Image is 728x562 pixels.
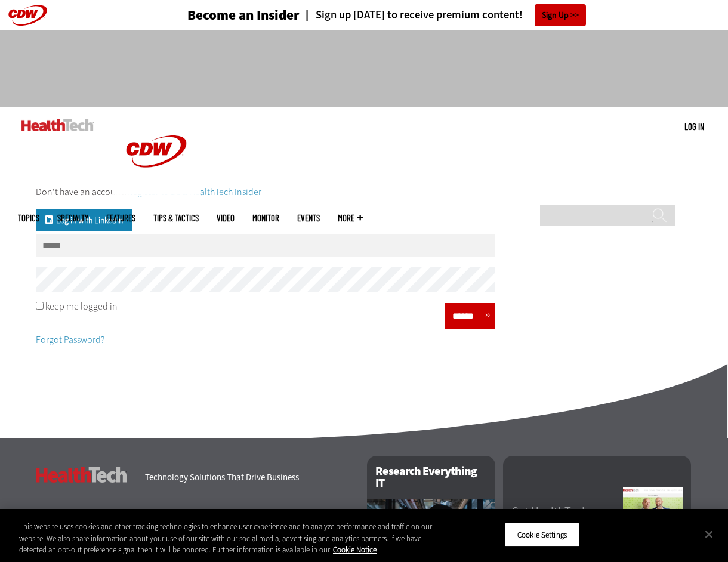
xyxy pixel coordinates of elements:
a: CDW [112,186,201,199]
h2: Research Everything IT [367,456,495,499]
span: Specialty [57,214,88,223]
h3: HealthTech [36,467,127,483]
span: More [338,214,363,223]
a: More information about your privacy [333,545,377,555]
a: Sign up [DATE] to receive premium content! [300,10,523,21]
span: Topics [18,214,39,223]
button: Cookie Settings [505,522,579,547]
a: Become an Insider [143,8,300,22]
a: Events [297,214,320,223]
button: Close [696,521,722,547]
img: Home [21,119,94,131]
a: MonITor [252,214,279,223]
div: User menu [684,121,704,133]
img: Home [112,107,201,196]
a: Forgot Password? [36,334,104,346]
h4: Technology Solutions That Drive Business [145,473,352,482]
a: Tips & Tactics [153,214,199,223]
div: This website uses cookies and other tracking technologies to enhance user experience and to analy... [19,521,437,556]
a: Sign Up [535,4,586,26]
a: Log in [684,121,704,132]
h3: Become an Insider [187,8,300,22]
a: Get HealthTechin your Inbox [511,506,623,530]
a: Features [106,214,135,223]
img: newsletter screenshot [623,487,683,552]
a: Video [217,214,235,223]
iframe: advertisement [147,42,581,95]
